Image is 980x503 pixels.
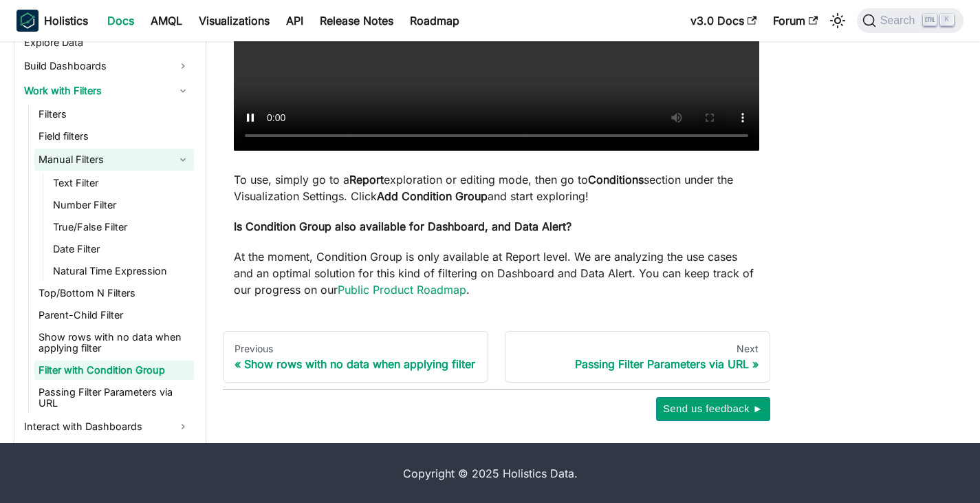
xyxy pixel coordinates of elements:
a: Top/Bottom N Filters [34,283,194,303]
p: To use, simply go to a exploration or editing mode, then go to section under the Visualization Se... [234,171,759,204]
span: Search [876,14,924,27]
a: Date Filter [49,239,194,259]
a: API [278,10,312,32]
a: NextPassing Filter Parameters via URL [505,331,770,383]
a: Text Filter [49,173,194,193]
a: Visualizations [190,10,278,32]
a: Show rows with no data when applying filter [34,328,194,358]
a: Interact with Dashboards [20,416,194,438]
button: Search (Ctrl+K) [857,8,963,33]
a: Passing Filter Parameters via URL [34,383,194,413]
span: Send us feedback ► [663,400,763,418]
a: True/False Filter [49,217,194,237]
div: Show rows with no data when applying filter [235,357,477,371]
div: Previous [235,343,477,355]
p: At the moment, Condition Group is only available at Report level. We are analyzing the use cases ... [234,248,759,298]
a: PreviousShow rows with no data when applying filter [223,331,488,383]
a: Natural Time Expression [49,261,194,281]
a: Explore Data [20,33,194,52]
strong: Report [349,173,384,186]
nav: Docs pages [223,331,770,383]
a: Roadmap [402,10,468,32]
a: Release Notes [312,10,402,32]
a: Parent-Child Filter [34,306,194,325]
div: Passing Filter Parameters via URL [516,357,759,371]
kbd: K [940,14,954,26]
a: Number Filter [49,195,194,215]
img: Holistics [17,10,39,32]
a: Build Dashboards [20,55,194,77]
a: Work with Filters [20,80,194,102]
strong: Is Condition Group also available for Dashboard, and Data Alert? [234,220,571,233]
strong: Conditions [588,173,644,186]
a: Field filters [34,127,194,146]
a: AMQL [142,10,190,32]
a: Filters [34,105,194,124]
a: v3.0 Docs [682,10,765,32]
a: Docs [99,10,142,32]
div: Copyright © 2025 Holistics Data. [115,465,866,482]
a: Manual Filters [34,149,194,171]
b: Holistics [44,12,88,29]
button: Send us feedback ► [656,397,770,420]
a: Sharing Data [20,440,194,462]
strong: Add Condition Group [377,189,488,203]
div: Next [516,343,759,355]
button: Switch between dark and light mode (currently light mode) [827,10,849,32]
a: Public Product Roadmap [338,283,466,297]
a: Filter with Condition Group [34,361,194,380]
a: HolisticsHolistics [17,10,88,32]
a: Forum [765,10,826,32]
